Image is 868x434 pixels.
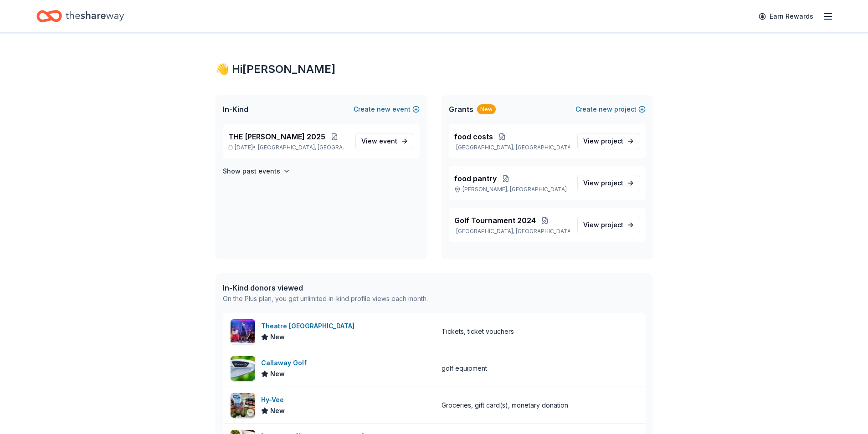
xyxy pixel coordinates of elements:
a: View event [355,133,414,149]
span: project [601,179,623,187]
div: New [477,104,496,114]
p: [PERSON_NAME], [GEOGRAPHIC_DATA] [454,186,570,193]
span: food pantry [454,173,497,184]
div: Groceries, gift card(s), monetary donation [442,400,568,411]
p: [DATE] • [228,144,348,151]
p: [GEOGRAPHIC_DATA], [GEOGRAPHIC_DATA] [454,144,570,151]
button: Createnewproject [575,104,646,115]
span: View [583,220,623,230]
span: Golf Tournament 2024 [454,215,536,226]
span: New [270,332,285,342]
div: On the Plus plan, you get unlimited in-kind profile views each month. [223,293,428,304]
a: Home [36,5,124,27]
div: 👋 Hi [PERSON_NAME] [216,62,653,77]
img: Image for Theatre Cedar Rapids [231,319,255,344]
a: View project [577,133,640,149]
button: Show past events [223,166,290,177]
a: Earn Rewards [753,8,819,25]
span: New [270,368,285,379]
span: project [601,221,623,229]
span: THE [PERSON_NAME] 2025 [228,131,325,142]
span: project [601,137,623,145]
span: food costs [454,131,493,142]
div: Hy-Vee [261,394,288,405]
p: [GEOGRAPHIC_DATA], [GEOGRAPHIC_DATA] [454,228,570,235]
span: View [583,178,623,189]
span: View [361,136,397,147]
div: Tickets, ticket vouchers [442,326,514,337]
span: Grants [449,104,473,115]
span: View [583,136,623,147]
span: [GEOGRAPHIC_DATA], [GEOGRAPHIC_DATA] [258,144,348,151]
button: Createnewevent [354,104,420,115]
span: new [599,104,612,115]
span: In-Kind [223,104,248,115]
span: New [270,405,285,416]
img: Image for Callaway Golf [231,356,255,381]
div: golf equipment [442,363,487,374]
a: View project [577,175,640,191]
span: event [379,137,397,145]
div: Callaway Golf [261,357,310,368]
div: Theatre [GEOGRAPHIC_DATA] [261,321,358,332]
a: View project [577,217,640,233]
div: In-Kind donors viewed [223,282,428,293]
h4: Show past events [223,166,280,177]
span: new [377,104,390,115]
img: Image for Hy-Vee [231,393,255,418]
